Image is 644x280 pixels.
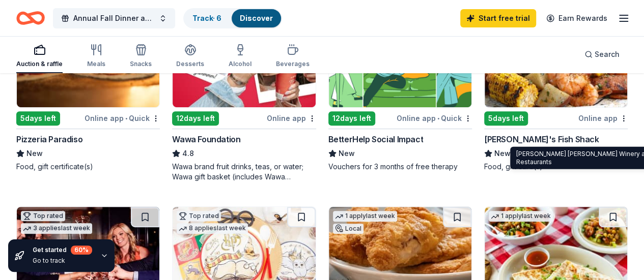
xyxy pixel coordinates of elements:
div: 5 days left [484,111,528,126]
div: Local [333,224,363,234]
div: Online app [267,112,316,125]
div: Meals [87,60,105,68]
div: Vouchers for 3 months of free therapy [328,162,472,172]
button: Auction & raffle [16,40,63,73]
div: BetterHelp Social Impact [328,133,423,145]
span: New [494,147,511,160]
span: 4.8 [182,147,194,160]
a: Home [16,6,45,30]
div: [PERSON_NAME]'s Fish Shack [484,133,599,145]
a: Start free trial [460,9,536,27]
button: Annual Fall Dinner and Auction [53,8,175,28]
a: Discover [240,14,273,22]
button: Track· 6Discover [183,8,282,28]
span: Annual Fall Dinner and Auction [73,12,155,24]
div: 1 apply last week [489,211,553,222]
div: 60 % [71,245,92,255]
div: 3 applies last week [21,223,92,234]
div: Alcohol [229,60,251,68]
div: Food, gift certificate(s) [16,162,160,172]
div: 5 days left [16,111,60,126]
button: Alcohol [229,40,251,73]
span: • [125,114,127,122]
div: Snacks [130,60,152,68]
button: Meals [87,40,105,73]
div: 12 days left [328,111,375,126]
a: Image for Ford's Fish Shack1 applylast weekLocal5days leftOnline app[PERSON_NAME]'s Fish ShackNew... [484,10,628,172]
span: New [339,147,355,160]
button: Search [576,44,628,65]
button: Desserts [176,40,204,73]
div: Online app Quick [85,112,160,125]
button: Beverages [276,40,310,73]
span: Search [595,48,620,60]
div: Wawa Foundation [172,133,240,145]
div: 1 apply last week [333,211,397,222]
div: Top rated [21,211,65,221]
div: Top rated [177,211,221,221]
span: • [437,114,439,122]
a: Image for Wawa FoundationTop rated4 applieslast week12days leftOnline appWawa Foundation4.8Wawa b... [172,10,316,182]
div: 12 days left [172,111,219,126]
div: Beverages [276,60,310,68]
div: Desserts [176,60,204,68]
a: Image for BetterHelp Social Impact27 applieslast week12days leftOnline app•QuickBetterHelp Social... [328,10,472,172]
a: Image for Pizzeria ParadisoLocal5days leftOnline app•QuickPizzeria ParadisoNewFood, gift certific... [16,10,160,172]
div: Pizzeria Paradiso [16,133,82,145]
div: Get started [33,245,92,255]
div: Auction & raffle [16,60,63,68]
a: Track· 6 [192,14,221,22]
div: Online app [578,112,628,125]
a: Earn Rewards [540,9,613,27]
div: Food, gift card(s) [484,162,628,172]
div: Wawa brand fruit drinks, teas, or water; Wawa gift basket (includes Wawa products and coupons) [172,162,316,182]
div: Online app Quick [397,112,472,125]
span: New [26,147,43,160]
div: Go to track [33,257,92,265]
button: Snacks [130,40,152,73]
div: 8 applies last week [177,223,248,234]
